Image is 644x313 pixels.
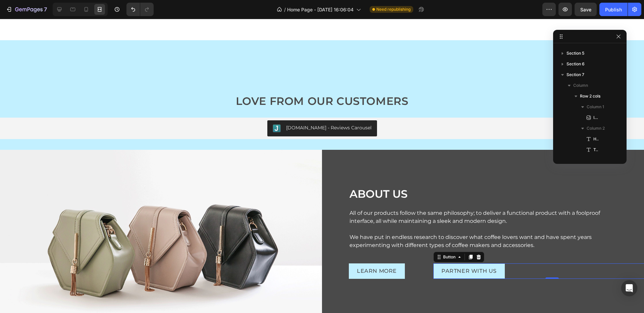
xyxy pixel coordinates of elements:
[442,235,457,241] div: Button
[376,6,411,12] span: Need republishing
[621,280,637,296] div: Open Intercom Messenger
[587,104,604,110] span: Column 1
[580,93,600,100] span: Row 2 cols
[573,82,588,89] span: Column
[593,146,598,153] span: Text Block
[567,61,585,67] span: Section 6
[349,169,602,182] h2: ABOUT US
[286,106,372,113] div: [DOMAIN_NAME] - Reviews Carousel
[567,71,584,78] span: Section 7
[287,6,354,13] span: Home Page - [DATE] 16:06:04
[273,106,281,114] img: Judgeme.png
[44,5,47,13] p: 7
[350,190,602,206] p: All of our products follow the same philosophy; to deliver a functional product with a foolproof ...
[593,114,598,121] span: Image
[605,6,622,13] div: Publish
[121,75,523,90] h2: LOVE FROM OUR CUSTOMERS
[580,7,591,12] span: Save
[357,249,397,256] p: LEARN MORE
[575,3,597,16] button: Save
[567,50,584,57] span: Section 5
[126,3,154,16] div: Undo/Redo
[349,245,405,260] button: <p>LEARN MORE</p>
[587,125,605,132] span: Column 2
[350,214,602,231] p: We have put in endless research to discover what coffee lovers want and have spent years experime...
[593,136,598,142] span: Heading
[284,6,286,13] span: /
[3,3,50,16] button: 7
[433,245,505,260] button: <p>PARTNER WITH US</p>
[599,3,628,16] button: Publish
[267,102,377,118] button: Judge.me - Reviews Carousel
[441,249,497,256] p: PARTNER WITH US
